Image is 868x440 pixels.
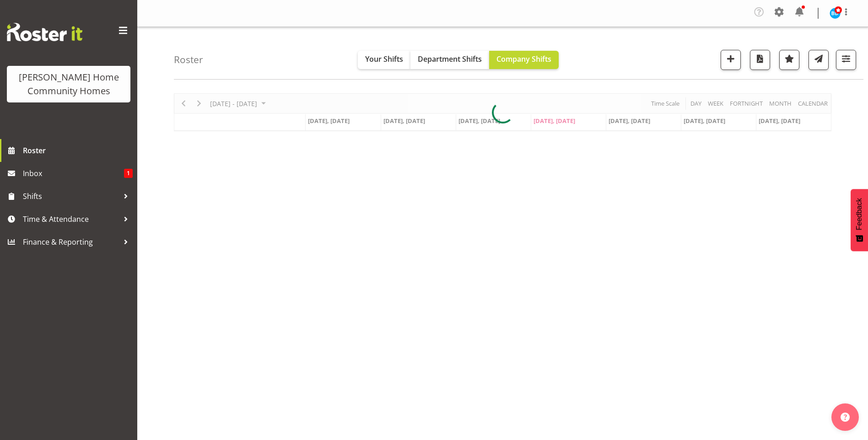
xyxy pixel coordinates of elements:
span: Time & Attendance [23,212,119,226]
div: [PERSON_NAME] Home Community Homes [16,70,121,98]
button: Add a new shift [721,50,741,70]
span: Company Shifts [496,54,551,64]
button: Feedback - Show survey [851,189,868,251]
span: Inbox [23,166,124,180]
span: Feedback [855,198,863,230]
button: Your Shifts [358,51,410,69]
button: Highlight an important date within the roster. [779,50,799,70]
h4: Roster [174,54,203,65]
img: barbara-dunlop8515.jpg [830,8,841,19]
img: Rosterit website logo [7,23,82,41]
button: Company Shifts [489,51,559,69]
button: Download a PDF of the roster according to the set date range. [750,50,770,70]
img: help-xxl-2.png [841,413,850,422]
button: Filter Shifts [836,50,856,70]
span: 1 [124,169,133,178]
span: Finance & Reporting [23,235,119,249]
span: Roster [23,144,133,157]
span: Your Shifts [365,54,403,64]
button: Department Shifts [410,51,489,69]
span: Shifts [23,189,119,203]
span: Department Shifts [418,54,482,64]
button: Send a list of all shifts for the selected filtered period to all rostered employees. [809,50,829,70]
